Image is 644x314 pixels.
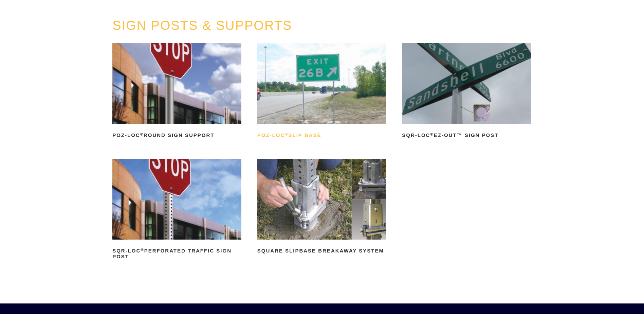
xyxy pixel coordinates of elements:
a: SQR-LOC®EZ-Out™ Sign Post [402,43,531,141]
h2: SQR-LOC EZ-Out™ Sign Post [402,130,531,141]
a: POZ-LOC®Slip Base [257,43,386,141]
sup: ® [430,132,434,136]
h2: Square Slipbase Breakaway System [257,246,386,257]
a: SQR-LOC®Perforated Traffic Sign Post [112,159,241,262]
h2: POZ-LOC Round Sign Support [112,130,241,141]
h2: POZ-LOC Slip Base [257,130,386,141]
sup: ® [285,132,288,136]
sup: ® [140,132,144,136]
a: Square Slipbase Breakaway System [257,159,386,257]
a: SIGN POSTS & SUPPORTS [112,18,292,33]
sup: ® [141,248,144,252]
a: POZ-LOC®Round Sign Support [112,43,241,141]
h2: SQR-LOC Perforated Traffic Sign Post [112,246,241,262]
